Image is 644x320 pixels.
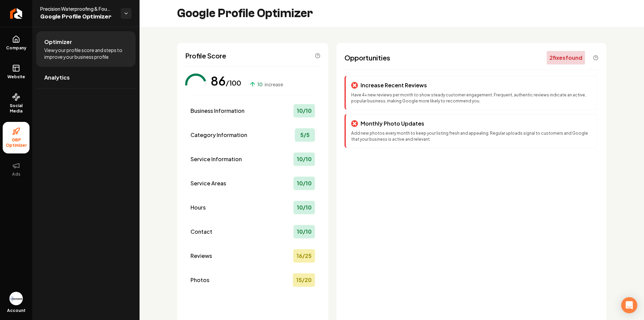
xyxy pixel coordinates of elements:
span: 10 [257,81,263,88]
p: Increase Recent Reviews [361,81,427,89]
button: Open user button [9,292,23,305]
span: Ads [9,172,23,177]
span: Profile Score [185,51,226,60]
h2: Google Profile Optimizer [177,7,313,20]
span: Business Information [191,107,245,115]
span: Contact [191,228,212,236]
div: Open Intercom Messenger [621,297,637,313]
p: Have 4+ new reviews per month to show steady customer engagement. Frequent, authentic reviews ind... [351,92,591,104]
div: 5 / 5 [295,128,315,142]
span: Google Profile Optimizer [40,12,115,21]
div: 15 / 20 [293,273,315,287]
span: Optimizer [44,38,72,46]
div: 10 / 10 [293,152,315,166]
span: Social Media [3,103,30,114]
p: Add new photos every month to keep your listing fresh and appealing. Regular uploads signal to cu... [351,130,591,142]
div: 10 / 10 [293,177,315,190]
div: 86 [211,74,226,88]
a: Social Media [3,88,30,119]
span: Company [3,45,29,51]
span: Reviews [191,252,212,260]
span: Account [7,308,25,313]
span: Website [5,74,28,80]
a: Analytics [36,67,136,88]
div: /100 [226,78,241,88]
button: Ads [3,156,30,182]
div: Monthly Photo UpdatesAdd new photos every month to keep your listing fresh and appealing. Regular... [344,114,597,148]
span: Photos [191,276,209,284]
span: Hours [191,203,206,212]
div: 16 / 25 [293,249,315,263]
span: increase [265,81,283,88]
div: 10 / 10 [293,104,315,118]
img: Rebolt Logo [10,8,22,19]
a: Website [3,59,30,85]
span: Analytics [44,74,70,82]
div: Increase Recent ReviewsHave 4+ new reviews per month to show steady customer engagement. Frequent... [344,76,597,110]
span: View your profile score and steps to improve your business profile [44,47,127,60]
span: Precision Waterproofing & Foundation Repair [40,5,115,12]
div: 10 / 10 [293,201,315,214]
span: Service Information [191,155,242,163]
p: Monthly Photo Updates [361,120,424,128]
span: GBP Optimizer [3,137,30,148]
img: Precision Waterproofing & Foundation Repair [9,292,23,305]
span: Opportunities [344,53,390,62]
div: 2 fix es found [547,51,585,64]
div: 10 / 10 [293,225,315,238]
span: Service Areas [191,179,226,187]
a: Company [3,30,30,56]
span: Category Information [191,131,247,139]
